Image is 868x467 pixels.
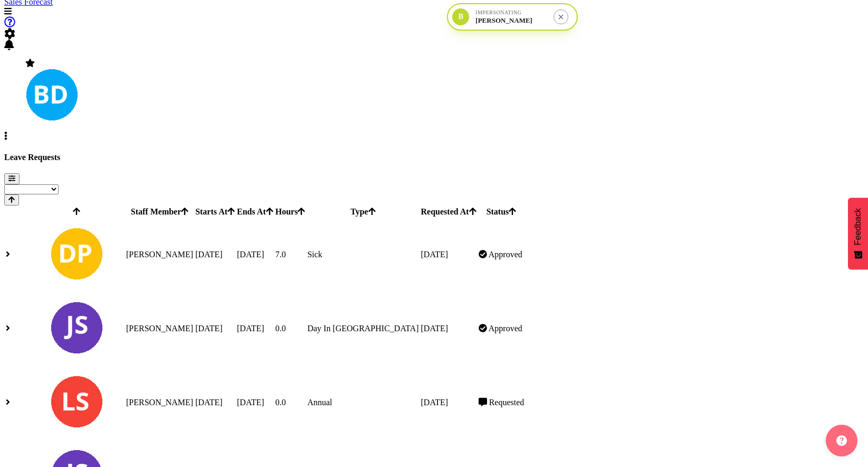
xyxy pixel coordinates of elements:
[421,366,477,439] td: [DATE]
[131,207,189,216] span: Staff Member
[126,250,193,259] a: [PERSON_NAME]
[236,366,274,439] td: [DATE]
[421,218,477,291] td: [DATE]
[307,366,419,439] td: Annual
[836,435,847,446] img: help-xxl-2.png
[195,366,235,439] td: [DATE]
[195,292,235,365] td: [DATE]
[421,207,476,216] span: Requested At
[275,366,306,439] td: 0.0
[236,218,274,291] td: [DATE]
[50,375,103,428] img: liezl-sanchez10532.jpg
[195,218,235,291] td: [DATE]
[479,324,524,333] div: Approved
[275,292,306,365] td: 0.0
[4,173,20,184] button: Filter Employees
[479,250,524,259] div: Approved
[350,207,375,216] span: Type
[479,398,524,407] div: Requested
[25,68,78,121] img: barbara-dunlop8515.jpg
[487,207,517,216] span: Status
[853,208,863,245] span: Feedback
[275,207,306,216] span: Hours
[236,292,274,365] td: [DATE]
[195,207,235,216] span: Starts At
[126,398,193,407] a: [PERSON_NAME]
[848,198,868,269] button: Feedback - Show survey
[307,218,419,291] td: Sick
[126,324,193,333] a: [PERSON_NAME]
[275,218,306,291] td: 7.0
[50,301,103,354] img: janeth-sison8531.jpg
[307,292,419,365] td: Day In [GEOGRAPHIC_DATA]
[421,292,477,365] td: [DATE]
[4,153,864,162] h4: Leave Requests
[554,10,568,24] button: Stop impersonation
[50,227,103,280] img: daljeet-prasad8522.jpg
[237,207,273,216] span: Ends At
